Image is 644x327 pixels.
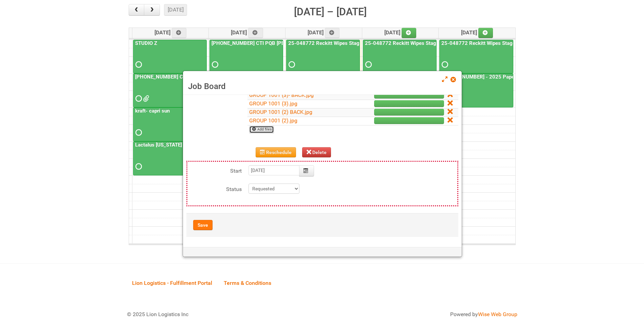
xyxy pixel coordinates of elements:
h2: [DATE] – [DATE] [294,4,367,20]
a: Add an event [402,28,417,38]
a: STUDIO Z [133,40,207,74]
a: Add files [249,126,274,133]
span: [DATE] [231,29,263,36]
button: Reschedule [256,147,296,157]
button: [DATE] [164,4,187,16]
a: Add an event [478,28,493,38]
button: Save [193,220,213,230]
a: [PHONE_NUMBER] CTI PQB [PERSON_NAME] Real US - blinding day [209,40,283,74]
a: [PHONE_NUMBER] CTI PQB [PERSON_NAME] Real US - blinding day [210,40,369,46]
button: Calendar [299,165,314,176]
a: [PHONE_NUMBER] CTI PQB [PERSON_NAME] Real US - blinding day [133,73,207,107]
span: Requested [365,62,370,67]
div: © 2025 Lion Logistics Inc [122,305,319,324]
span: Lion Logistics - Fulfillment Portal [132,280,212,286]
a: Add an event [172,28,187,38]
span: Requested [289,62,293,67]
a: kraft- capri sun [134,108,171,114]
a: 25-048772 Reckitt Wipes Stage 4 - blinding/labeling day [440,40,573,46]
span: Requested [135,96,140,101]
a: 25-048772 Reckitt Wipes Stage 4 - blinding/labeling day [286,40,360,74]
a: STUDIO Z [134,40,159,46]
span: Requested [135,62,140,67]
button: Delete [302,147,331,157]
label: Status [187,184,242,193]
a: GROUP 1001 (3)- BACK.jpg [249,92,314,98]
a: 25-048772 Reckitt Wipes Stage 4 - blinding/labeling day [364,40,497,46]
span: Requested [212,62,217,67]
a: Lactalus [US_STATE] [134,142,183,148]
a: 25-048772 Reckitt Wipes Stage 4 - blinding/labeling day [287,40,420,46]
a: Lion Logistics - Fulfillment Portal [127,272,217,293]
div: Powered by [331,310,517,319]
a: Wise Web Group [478,311,517,317]
a: GROUP 1001 (3).jpg [249,100,297,107]
span: Requested [442,62,446,67]
label: Start [187,165,242,175]
span: [DATE] [461,29,493,36]
a: [PHONE_NUMBER] - 2025 Paper Towel Landscape - Packing Day [439,73,513,107]
span: [DATE] [308,29,340,36]
a: GROUP 1001 (2) BACK.jpg [249,109,312,115]
span: Terms & Conditions [224,280,271,286]
span: Front Label KRAFT batch 2 (02.26.26) - code AZ05 use 2nd.docx Front Label KRAFT batch 2 (02.26.26... [143,96,148,101]
span: [DATE] [384,29,417,36]
a: 25-048772 Reckitt Wipes Stage 4 - blinding/labeling day [363,40,437,74]
a: Add an event [325,28,340,38]
a: [PHONE_NUMBER] CTI PQB [PERSON_NAME] Real US - blinding day [134,74,292,80]
a: GROUP 1001 (2).jpg [249,117,297,124]
span: Requested [135,130,140,135]
a: Terms & Conditions [219,272,276,293]
span: Requested [135,164,140,169]
a: Lactalus [US_STATE] [133,141,207,175]
a: 25-048772 Reckitt Wipes Stage 4 - blinding/labeling day [439,40,513,74]
a: Add an event [248,28,263,38]
h3: Job Board [188,81,457,91]
a: kraft- capri sun [133,107,207,141]
span: [DATE] [154,29,187,36]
